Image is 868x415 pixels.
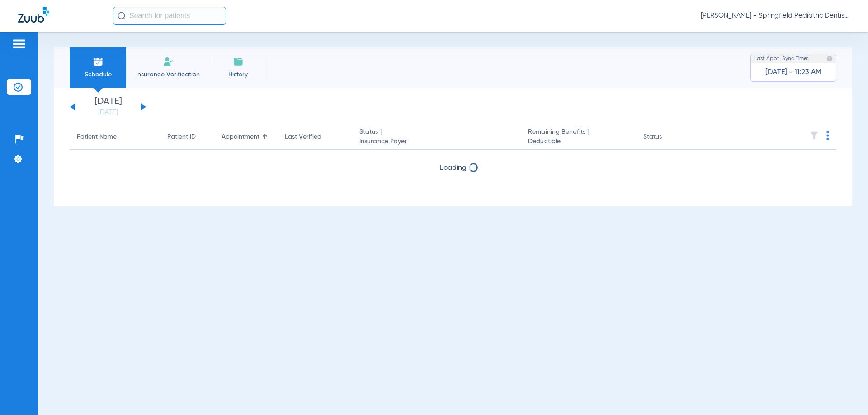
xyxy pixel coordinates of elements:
span: Last Appt. Sync Time: [754,54,808,63]
img: Schedule [93,56,104,67]
img: hamburger-icon [12,38,26,49]
span: [DATE] - 11:23 AM [765,68,821,77]
li: [DATE] [81,97,135,117]
img: Zuub Logo [18,7,49,23]
span: Loading [440,164,467,172]
div: Last Verified [285,132,345,142]
span: Deductible [528,137,628,146]
div: Patient Name [77,132,117,142]
div: Patient ID [167,132,196,142]
img: group-dot-blue.svg [826,131,829,140]
span: History [217,70,259,79]
img: Manual Insurance Verification [163,56,174,67]
span: Schedule [76,70,119,79]
div: Patient ID [167,132,207,142]
div: Patient Name [77,132,153,142]
input: Search for patients [113,7,226,25]
div: Appointment [222,132,259,142]
a: [DATE] [81,108,135,117]
th: Status | [352,125,521,150]
iframe: Chat Widget [823,372,868,415]
span: [PERSON_NAME] - Springfield Pediatric Dentistry [701,11,850,20]
img: last sync help info [826,56,833,62]
th: Status [636,125,697,150]
div: Last Verified [285,132,321,142]
th: Remaining Benefits | [521,125,636,150]
img: filter.svg [810,131,819,140]
div: Appointment [222,132,270,142]
span: Insurance Verification [133,70,203,79]
span: Insurance Payer [359,137,514,146]
img: Search Icon [118,12,126,20]
img: History [233,56,244,67]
